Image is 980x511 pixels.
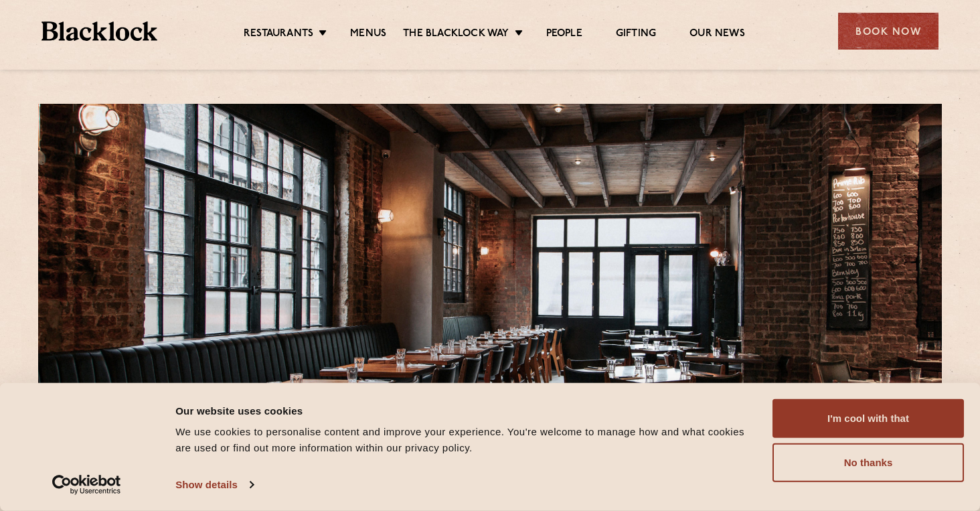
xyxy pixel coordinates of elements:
img: BL_Textured_Logo-footer-cropped.svg [42,21,157,41]
button: I'm cool with that [772,399,964,438]
a: The Blacklock Way [403,27,509,42]
button: No thanks [772,443,964,482]
div: Our website uses cookies [175,403,757,419]
a: Gifting [616,27,656,42]
div: Book Now [838,13,938,50]
a: Menus [350,27,386,42]
a: Show details [175,475,253,495]
a: Usercentrics Cookiebot - opens in a new window [28,475,145,495]
a: Our News [689,27,745,42]
a: Restaurants [244,27,313,42]
a: People [546,27,582,42]
div: We use cookies to personalise content and improve your experience. You're welcome to manage how a... [175,424,757,456]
